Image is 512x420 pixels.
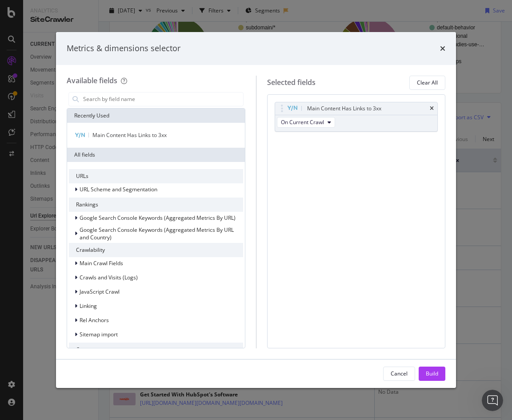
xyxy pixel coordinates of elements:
[307,104,381,113] div: Main Content Has Links to 3xx
[69,169,243,183] div: URLs
[82,93,243,106] input: Search by field name
[80,331,118,338] span: Sitemap import
[69,243,243,257] div: Crawlability
[281,118,324,126] span: On Current Crawl
[80,226,234,241] span: Google Search Console Keywords (Aggregated Metrics By URL and Country)
[277,117,335,128] button: On Current Crawl
[267,77,316,88] div: Selected fields
[275,102,438,132] div: Main Content Has Links to 3xxtimesOn Current Crawl
[67,76,117,85] div: Available fields
[69,343,243,357] div: Content
[80,274,138,281] span: Crawls and Visits (Logs)
[80,186,157,193] span: URL Scheme and Segmentation
[430,106,434,111] div: times
[80,288,120,295] span: JavaScript Crawl
[67,109,245,123] div: Recently Used
[92,131,167,139] span: Main Content Has Links to 3xx
[482,390,503,411] iframe: Intercom live chat
[440,43,445,54] div: times
[69,198,243,212] div: Rankings
[426,370,438,377] div: Build
[56,32,456,388] div: modal
[419,367,445,381] button: Build
[67,148,245,162] div: All fields
[80,316,109,324] span: Rel Anchors
[383,367,415,381] button: Cancel
[80,259,123,267] span: Main Crawl Fields
[80,214,236,222] span: Google Search Console Keywords (Aggregated Metrics By URL)
[67,43,180,54] div: Metrics & dimensions selector
[409,76,445,90] button: Clear All
[80,302,97,310] span: Linking
[417,79,438,86] div: Clear All
[391,370,408,377] div: Cancel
